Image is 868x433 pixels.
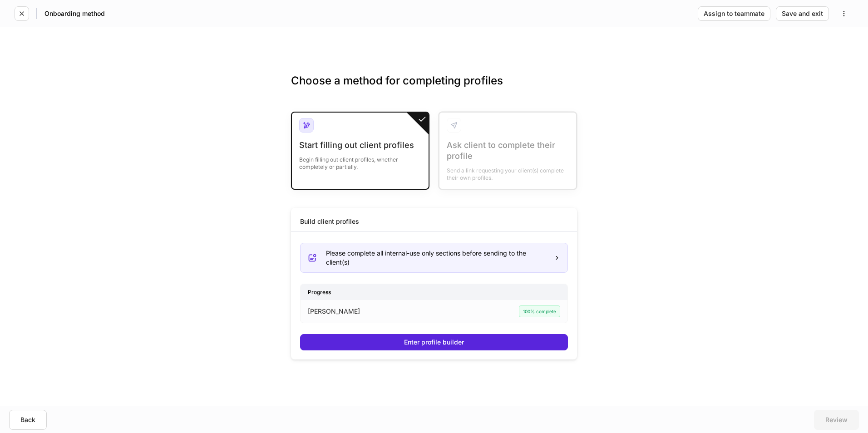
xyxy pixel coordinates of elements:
button: Back [9,410,47,430]
h3: Choose a method for completing profiles [291,74,577,103]
p: [PERSON_NAME] [308,307,360,316]
div: Assign to teammate [704,10,764,17]
button: Assign to teammate [698,6,770,21]
div: Back [20,417,35,423]
h5: Onboarding method [44,9,105,18]
div: Save and exit [782,10,823,17]
div: Build client profiles [300,217,359,226]
div: Enter profile builder [404,339,464,345]
div: Begin filling out client profiles, whether completely or partially. [299,151,421,171]
div: 100% complete [519,305,560,317]
button: Enter profile builder [300,334,568,350]
div: Progress [301,284,567,300]
div: Please complete all internal-use only sections before sending to the client(s) [326,249,547,267]
div: Start filling out client profiles [299,140,421,151]
button: Save and exit [776,6,829,21]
